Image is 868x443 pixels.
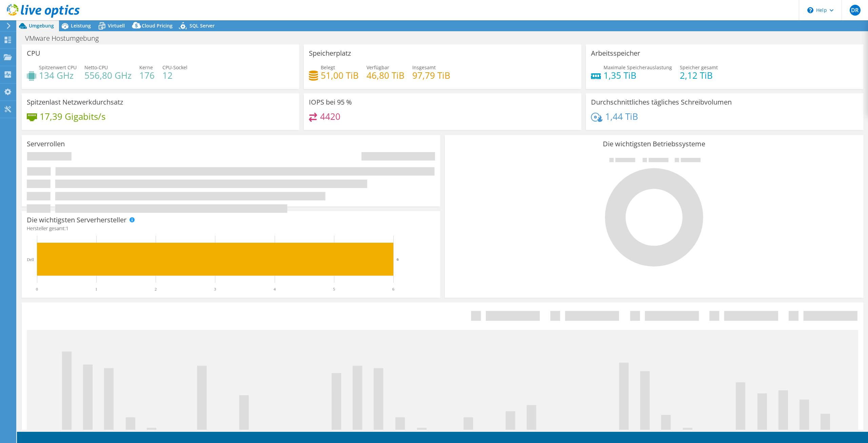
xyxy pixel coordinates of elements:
h3: Spitzenlast Netzwerkdurchsatz [27,98,123,106]
text: 5 [333,287,335,292]
text: 0 [36,287,38,292]
span: Speicher gesamt [680,64,718,71]
h4: 1,35 TiB [604,72,672,79]
h3: IOPS bei 95 % [309,98,352,106]
text: 2 [155,287,157,292]
text: 6 [392,287,394,292]
h4: 17,39 Gigabits/s [40,113,105,120]
h4: 12 [162,72,188,79]
h3: Die wichtigsten Serverhersteller [27,216,126,224]
span: Insgesamt [412,64,436,71]
h4: 176 [139,72,155,79]
span: Belegt [321,64,335,71]
span: Maximale Speicherauslastung [604,64,672,71]
span: Virtuell [108,22,125,29]
span: 1 [66,225,68,232]
span: Spitzenwert CPU [39,64,77,71]
h3: Serverrollen [27,140,65,148]
span: CPU-Sockel [162,64,188,71]
span: SQL Server [190,22,215,29]
h3: Speicherplatz [309,50,351,57]
text: 6 [397,257,399,261]
span: Verfügbar [367,64,389,71]
h4: 51,00 TiB [321,72,359,79]
span: Umgebung [29,22,54,29]
h3: Arbeitsspeicher [591,50,640,57]
h4: 556,80 GHz [84,72,132,79]
h4: 2,12 TiB [680,72,718,79]
h1: VMware Hostumgebung [22,35,109,42]
text: 4 [274,287,276,292]
span: Kerne [139,64,153,71]
svg: \n [807,7,813,13]
text: 3 [214,287,216,292]
h4: 1,44 TiB [605,113,638,120]
span: Netto-CPU [84,64,108,71]
text: Dell [27,257,34,262]
h4: 4420 [320,113,340,120]
h4: 134 GHz [39,72,77,79]
span: Cloud Pricing [142,22,173,29]
h3: Durchschnittliches tägliches Schreibvolumen [591,98,732,106]
h3: CPU [27,50,40,57]
h4: Hersteller gesamt: [27,225,435,232]
h4: 46,80 TiB [367,72,405,79]
h3: Die wichtigsten Betriebssysteme [450,140,858,148]
h4: 97,79 TiB [412,72,450,79]
span: DR [850,5,861,16]
text: 1 [95,287,97,292]
span: Leistung [71,22,91,29]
